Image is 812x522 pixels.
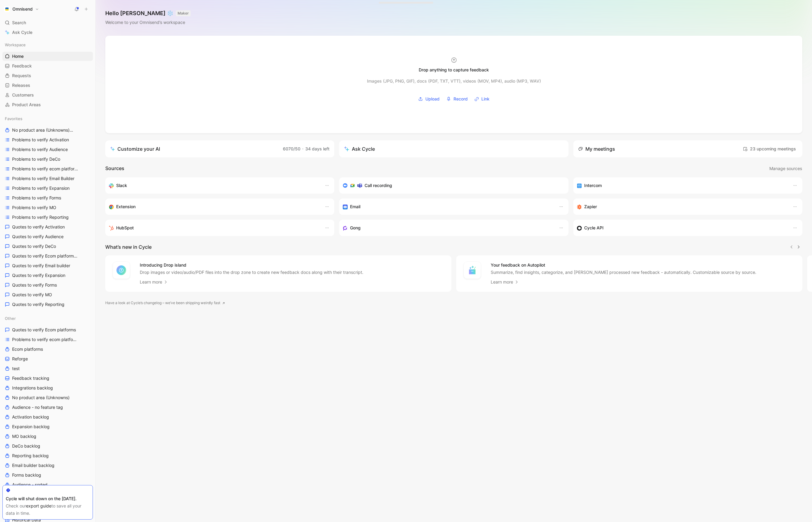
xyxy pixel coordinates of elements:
[12,63,32,69] span: Feedback
[2,314,93,323] div: Other
[12,243,56,249] span: Quotes to verify DeCo
[12,433,36,439] span: MO backlog
[2,442,93,451] a: DeCo backlog
[116,182,127,189] h3: Slack
[2,164,93,173] a: Problems to verify ecom platforms
[12,424,50,430] span: Expansion backlog
[2,403,93,412] a: Audience - no feature tag
[2,184,93,193] a: Problems to verify Expansion
[2,52,93,61] a: Home
[116,224,134,231] h3: HubSpot
[12,6,33,12] h1: Omnisend
[12,356,28,362] span: Reforge
[12,146,68,153] span: Problems to verify Audience
[140,269,363,275] p: Drop images or video/audio/PDF files into the drop zone to create new feedback docs along with th...
[12,375,49,381] span: Feedback tracking
[2,471,93,480] a: Forms backlog
[2,18,93,27] div: Search
[12,127,78,133] span: No product area (Unknowns)
[12,292,52,298] span: Quotes to verify MO
[2,422,93,431] a: Expansion backlog
[2,90,93,100] a: Customers
[481,95,489,103] span: Link
[2,251,93,261] a: Quotes to verify Ecom platformsOther
[453,95,468,103] span: Record
[2,432,93,441] a: MO backlog
[5,42,26,48] span: Workspace
[2,412,93,422] a: Activation backlog
[2,222,93,231] a: Quotes to verify Activation
[2,155,93,164] a: Problems to verify DeCo
[367,77,541,85] div: Images (JPG, PNG, GIF), docs (PDF, TXT, VTT), videos (MOV, MP4), audio (MP3, WAV)
[472,94,492,103] button: Link
[577,182,787,189] div: Sync your customers, send feedback and get updates in Intercom
[5,116,22,122] span: Favorites
[344,145,375,153] div: Ask Cycle
[12,156,60,162] span: Problems to verify DeCo
[743,145,796,153] span: 23 upcoming meetings
[2,71,93,80] a: Requests
[741,144,797,154] button: 23 upcoming meetings
[343,182,560,189] div: Record & transcribe meetings from Zoom, Meet & Teams.
[2,393,93,402] a: No product area (Unknowns)
[12,462,54,468] span: Email builder backlog
[2,314,93,489] div: OtherQuotes to verify Ecom platformsProblems to verify ecom platformsEcom platformsReforgetestFee...
[12,453,49,459] span: Reporting backlog
[12,102,41,108] span: Product Areas
[577,224,787,231] div: Sync customers & send feedback from custom sources. Get inspired by our favorite use case
[78,254,88,258] span: Other
[2,383,93,392] a: Integrations backlog
[491,261,756,269] h4: Your feedback on Autopilot
[12,263,70,269] span: Quotes to verify Email builder
[365,182,392,189] h3: Call recording
[769,165,802,172] span: Manage sources
[2,5,41,13] button: OmnisendOmnisend
[140,278,168,286] a: Learn more
[491,269,756,275] p: Summarize, find insights, categorize, and [PERSON_NAME] processed new feedback - automatically. C...
[12,214,69,220] span: Problems to verify Reporting
[12,224,65,230] span: Quotes to verify Activation
[12,205,56,211] span: Problems to verify MO
[2,364,93,373] a: test
[12,92,34,98] span: Customers
[176,10,191,16] button: MAKER
[2,213,93,222] a: Problems to verify Reporting
[2,28,93,37] a: Ask Cycle
[2,271,93,280] a: Quotes to verify Expansion
[109,203,319,210] div: Capture feedback from anywhere on the web
[26,503,51,508] a: export guide
[2,174,93,183] a: Problems to verify Email Builder
[12,443,40,449] span: DeCo backlog
[2,61,93,71] a: Feedback
[2,461,93,470] a: Email builder backlog
[12,234,64,240] span: Quotes to verify Audience
[584,182,602,189] h3: Intercom
[4,6,10,12] img: Omnisend
[12,282,57,288] span: Quotes to verify Forms
[12,482,47,488] span: Audience - sorted
[105,165,124,172] h2: Sources
[12,29,32,36] span: Ask Cycle
[416,94,442,103] button: Upload
[419,66,489,74] div: Drop anything to capture feedback
[12,472,41,478] span: Forms backlog
[2,335,93,344] a: Problems to verify ecom platforms
[12,414,49,420] span: Activation backlog
[343,224,552,231] div: Capture feedback from your incoming calls
[12,272,65,278] span: Quotes to verify Expansion
[2,100,93,109] a: Product Areas
[12,385,53,391] span: Integrations backlog
[105,140,334,157] a: Customize your AI6070/50·34 days left
[12,366,20,372] span: test
[577,203,787,210] div: Capture feedback from thousands of sources with Zapier (survey results, recordings, sheets, etc).
[12,53,24,59] span: Home
[2,290,93,299] a: Quotes to verify MO
[2,232,93,241] a: Quotes to verify Audience
[5,315,16,321] span: Other
[425,95,440,103] span: Upload
[105,10,191,17] h1: Hello [PERSON_NAME] ❄️
[339,140,568,157] button: Ask Cycle
[2,193,93,202] a: Problems to verify Forms
[2,300,93,309] a: Quotes to verify Reporting
[305,146,329,151] span: 34 days left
